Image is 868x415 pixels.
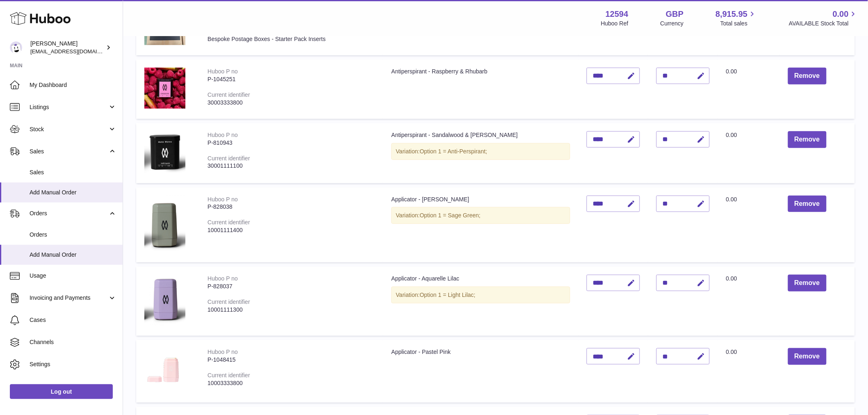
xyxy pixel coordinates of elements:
strong: GBP [666,9,683,20]
span: Option 1 = Light Lilac; [420,292,475,298]
div: Current identifier [208,299,250,305]
span: Sales [30,169,116,176]
button: Remove [788,196,827,212]
img: Antiperspirant - Sandalwood & Patchouli [144,131,185,173]
div: Current identifier [208,372,250,379]
span: 8,915.95 [716,9,748,20]
span: 0.00 [726,349,737,355]
img: Antiperspirant - Raspberry & Rhubarb [144,68,185,109]
div: Current identifier [208,91,250,98]
td: Antiperspirant - Raspberry & Rhubarb [383,59,578,119]
span: Settings [30,360,116,368]
span: Total sales [720,20,757,27]
div: P-810943 [208,139,375,147]
span: Orders [30,231,116,239]
span: AVAILABLE Stock Total [789,20,858,27]
img: Applicator - Sage Green [144,196,185,253]
td: Applicator - Pastel Pink [383,340,578,403]
div: Current identifier [208,155,250,162]
span: 0.00 [726,196,737,203]
span: Add Manual Order [30,189,116,196]
span: 0.00 [726,68,737,75]
div: 10001111300 [208,306,375,314]
span: Invoicing and Payments [30,294,108,302]
a: Log out [10,384,113,399]
div: 30001111100 [208,162,375,170]
div: Huboo P no [208,349,238,355]
td: Applicator - [PERSON_NAME] [383,187,578,262]
div: Huboo P no [208,196,238,203]
a: 0.00 AVAILABLE Stock Total [789,9,858,27]
span: Option 1 = Sage Green; [420,212,480,219]
div: P-828038 [208,203,375,211]
span: Usage [30,272,116,280]
span: Option 1 = Anti-Perspirant; [420,148,487,155]
img: Applicator - Aquarelle Lilac [144,275,185,326]
div: [PERSON_NAME] [30,40,104,55]
button: Remove [788,275,827,292]
div: Bespoke Postage Boxes - Starter Pack Inserts [208,35,375,43]
span: Stock [30,125,108,133]
span: Orders [30,210,108,217]
span: Add Manual Order [30,251,116,259]
span: Channels [30,338,116,346]
span: My Dashboard [30,81,116,89]
div: Currency [660,20,684,27]
div: Variation: [391,207,570,224]
button: Remove [788,348,827,365]
img: Applicator - Pastel Pink [144,348,185,392]
img: internalAdmin-12594@internal.huboo.com [10,41,22,54]
span: Sales [30,148,108,155]
td: Antiperspirant - Sandalwood & [PERSON_NAME] [383,123,578,183]
a: 8,915.95 Total sales [716,9,757,27]
strong: 12594 [605,9,628,20]
div: P-828037 [208,283,375,290]
td: Applicator - Aquarelle Lilac [383,267,578,336]
div: Variation: [391,143,570,160]
div: Variation: [391,287,570,303]
span: [EMAIL_ADDRESS][DOMAIN_NAME] [30,48,121,55]
span: 0.00 [726,132,737,138]
div: Huboo P no [208,68,238,75]
span: 0.00 [833,9,849,20]
div: P-1048415 [208,356,375,364]
div: Current identifier [208,219,250,226]
div: 10001111400 [208,226,375,234]
button: Remove [788,68,827,84]
span: Listings [30,103,108,111]
div: 30003333800 [208,99,375,107]
div: Huboo P no [208,275,238,282]
span: Cases [30,316,116,324]
div: Huboo P no [208,132,238,138]
span: 0.00 [726,275,737,282]
div: P-1045251 [208,75,375,83]
div: 10003333800 [208,379,375,387]
div: Huboo Ref [601,20,628,27]
button: Remove [788,131,827,148]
